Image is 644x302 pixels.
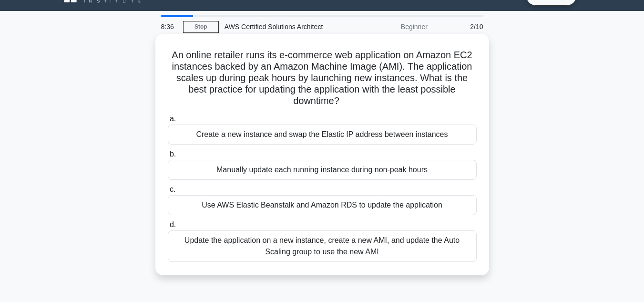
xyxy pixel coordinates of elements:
[168,125,477,145] div: Create a new instance and swap the Elastic IP address between instances
[167,49,478,107] h5: An online retailer runs its e-commerce web application on Amazon EC2 instances backed by an Amazo...
[219,17,350,36] div: AWS Certified Solutions Architect
[168,160,477,180] div: Manually update each running instance during non-peak hours
[170,115,176,123] span: a.
[155,17,183,36] div: 8:36
[170,150,176,158] span: b.
[168,230,477,262] div: Update the application on a new instance, create a new AMI, and update the Auto Scaling group to ...
[433,17,489,36] div: 2/10
[183,21,219,33] a: Stop
[350,17,433,36] div: Beginner
[170,220,176,229] span: d.
[168,195,477,215] div: Use AWS Elastic Beanstalk and Amazon RDS to update the application
[170,185,175,193] span: c.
